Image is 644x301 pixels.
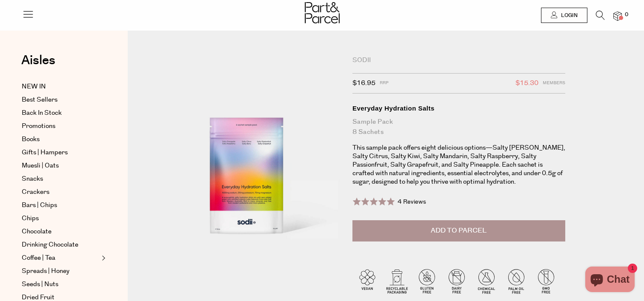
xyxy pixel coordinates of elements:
[22,213,39,224] span: Chips
[22,266,69,276] span: Spreads | Honey
[22,108,99,118] a: Back In Stock
[22,174,43,184] span: Snacks
[412,266,442,296] img: P_P-ICONS-Live_Bec_V11_Gluten_Free.svg
[583,267,637,294] inbox-online-store-chat: Shopify online store chat
[22,174,99,184] a: Snacks
[22,213,99,224] a: Chips
[22,148,99,158] a: Gifts | Hampers
[22,187,99,197] a: Crackers
[22,134,99,145] a: Books
[22,95,57,105] span: Best Sellers
[22,240,99,250] a: Drinking Chocolate
[543,78,565,89] span: Members
[531,266,561,296] img: P_P-ICONS-Live_Bec_V11_GMO_Free.svg
[22,161,99,171] a: Muesli | Oats
[352,56,565,65] div: Sodii
[472,266,501,296] img: P_P-ICONS-Live_Bec_V11_Chemical_Free.svg
[153,56,340,276] img: Everyday Hydration Salts
[22,121,55,131] span: Promotions
[22,279,99,290] a: Seeds | Nuts
[22,266,99,276] a: Spreads | Honey
[22,148,68,158] span: Gifts | Hampers
[22,121,99,131] a: Promotions
[22,187,49,197] span: Crackers
[352,117,565,137] div: Sample Pack 8 Sachets
[22,200,99,210] a: Bars | Chips
[22,82,46,92] span: NEW IN
[22,253,99,263] a: Coffee | Tea
[380,78,389,89] span: RRP
[100,253,106,263] button: Expand/Collapse Coffee | Tea
[305,2,340,23] img: Part&Parcel
[352,266,382,296] img: P_P-ICONS-Live_Bec_V11_Vegan.svg
[22,95,99,105] a: Best Sellers
[21,51,55,70] span: Aisles
[431,226,487,236] span: Add to Parcel
[623,11,630,19] span: 0
[515,78,538,89] span: $15.30
[352,220,565,241] button: Add to Parcel
[398,198,426,206] span: 4 Reviews
[22,134,40,145] span: Books
[352,144,565,186] p: This sample pack offers eight delicious options—Salty [PERSON_NAME], Salty Citrus, Salty Kiwi, Sa...
[22,227,99,237] a: Chocolate
[22,200,57,210] span: Bars | Chips
[442,266,472,296] img: P_P-ICONS-Live_Bec_V11_Dairy_Free.svg
[613,11,622,20] a: 0
[22,240,78,250] span: Drinking Chocolate
[501,266,531,296] img: P_P-ICONS-Live_Bec_V11_Palm_Oil_Free.svg
[22,82,99,92] a: NEW IN
[22,279,58,290] span: Seeds | Nuts
[21,54,55,75] a: Aisles
[352,78,375,89] span: $16.95
[559,12,578,19] span: Login
[22,253,55,263] span: Coffee | Tea
[541,8,587,23] a: Login
[352,104,565,113] div: Everyday Hydration Salts
[22,108,62,118] span: Back In Stock
[22,227,52,237] span: Chocolate
[382,266,412,296] img: P_P-ICONS-Live_Bec_V11_Recyclable_Packaging.svg
[22,161,59,171] span: Muesli | Oats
